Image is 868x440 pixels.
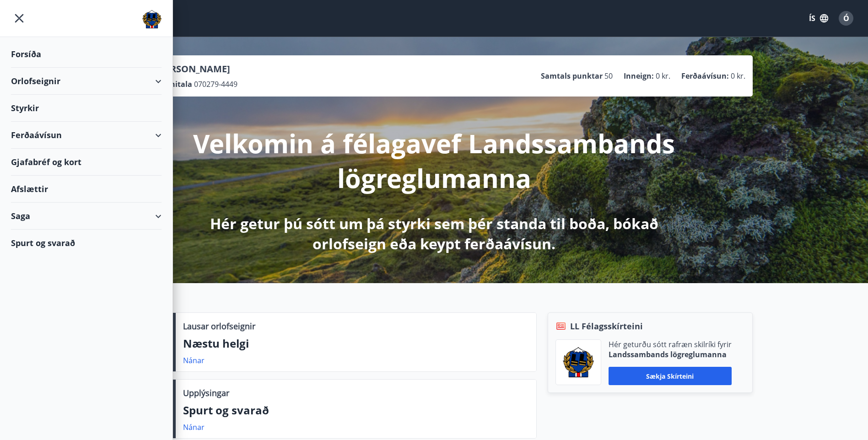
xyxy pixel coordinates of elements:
p: Inneign : [624,71,654,81]
button: menu [11,10,27,27]
div: Afslættir [11,176,162,203]
p: [PERSON_NAME] [156,63,237,75]
a: Nánar [183,422,205,432]
div: Ferðaávísun [11,122,162,149]
p: Hér geturðu sótt rafræn skilríki fyrir [609,339,732,349]
span: 0 kr. [731,71,745,81]
p: Kennitala [156,79,192,89]
button: Sækja skírteini [609,367,732,385]
a: Nánar [183,355,205,365]
img: union_logo [142,10,162,28]
p: Velkomin á félagavef Landssambands lögreglumanna [193,126,676,195]
p: Ferðaávísun : [681,71,729,81]
p: Lausar orlofseignir [183,320,255,332]
p: Samtals punktar [541,71,603,81]
div: Orlofseignir [11,68,162,95]
p: Upplýsingar [183,387,229,399]
span: Ó [843,13,849,23]
div: Spurt og svarað [11,230,162,256]
p: Hér getur þú sótt um þá styrki sem þér standa til boða, bókað orlofseign eða keypt ferðaávísun. [193,214,676,254]
span: 0 kr. [656,71,670,81]
p: Landssambands lögreglumanna [609,349,732,360]
div: Forsíða [11,41,162,68]
p: Næstu helgi [183,336,529,351]
span: LL Félagsskírteini [570,320,643,332]
div: Saga [11,203,162,230]
img: 1cqKbADZNYZ4wXUG0EC2JmCwhQh0Y6EN22Kw4FTY.png [563,347,594,377]
div: Styrkir [11,95,162,122]
button: ÍS [804,10,833,27]
span: 070279-4449 [194,79,237,89]
p: Spurt og svarað [183,402,529,418]
span: 50 [604,71,613,81]
div: Gjafabréf og kort [11,149,162,176]
button: Ó [835,7,857,29]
